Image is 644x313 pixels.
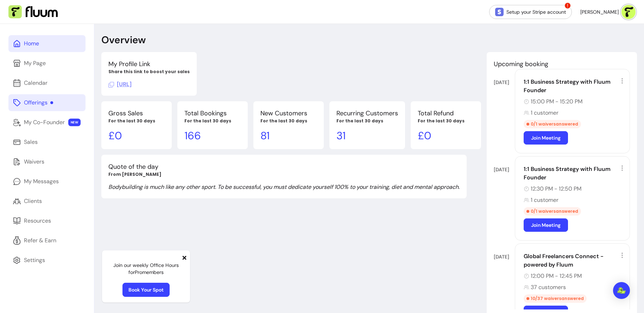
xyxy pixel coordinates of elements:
div: Refer & Earn [24,236,56,245]
div: 15:00 PM - 15:20 PM [524,97,625,106]
p: New Customers [260,108,317,118]
span: Click to copy [108,81,132,88]
div: My Messages [24,177,59,186]
div: 1 customer [524,196,625,204]
p: From [PERSON_NAME] [108,172,460,177]
img: avatar [621,5,636,19]
div: Home [24,39,39,48]
div: 10 / 37 waivers answered [524,294,587,303]
a: Sales [8,134,86,151]
p: For the last 30 days [108,118,165,124]
a: My Page [8,55,86,72]
p: My Profile Link [108,59,190,69]
div: Calendar [24,79,48,87]
a: Home [8,35,86,52]
a: Calendar [8,75,86,91]
div: My Co-Founder [24,118,65,127]
div: Waivers [24,158,44,166]
a: Resources [8,212,86,229]
div: [DATE] [494,253,515,260]
p: For the last 30 days [418,118,474,124]
a: Waivers [8,153,86,170]
span: ! [564,2,571,9]
p: Bodybuilding is much like any other sport. To be successful, you must dedicate yourself 100% to y... [108,183,460,191]
div: 1:1 Business Strategy with Fluum Founder [524,78,625,95]
img: Stripe Icon [495,8,504,16]
div: 1 customer [524,109,625,117]
a: Clients [8,193,86,210]
a: My Messages [8,173,86,190]
div: Offerings [24,98,53,107]
div: Global Freelancers Connect - powered by Fluum [524,252,625,269]
div: Sales [24,138,38,146]
p: Total Refund [418,108,474,118]
p: Overview [101,34,146,46]
button: avatar[PERSON_NAME] [580,5,636,19]
div: Resources [24,217,51,225]
p: 166 [184,129,241,142]
p: Upcoming booking [494,59,630,69]
p: 31 [336,129,398,142]
a: Offerings [8,94,86,111]
p: £ 0 [108,129,165,142]
p: For the last 30 days [336,118,398,124]
span: NEW [68,119,81,126]
div: 12:00 PM - 12:45 PM [524,272,625,280]
p: 81 [260,129,317,142]
span: [PERSON_NAME] [580,8,619,15]
div: 1:1 Business Strategy with Fluum Founder [524,165,625,182]
div: 12:30 PM - 12:50 PM [524,185,625,193]
div: 0 / 1 waivers answered [524,207,581,216]
p: Gross Sales [108,108,165,118]
div: [DATE] [494,166,515,173]
a: Refer & Earn [8,232,86,249]
p: Share this link to boost your sales [108,69,190,75]
a: My Co-Founder NEW [8,114,86,131]
div: [DATE] [494,79,515,86]
p: £ 0 [418,129,474,142]
p: Join our weekly Office Hours for Pro members [108,262,184,276]
div: Open Intercom Messenger [613,282,630,299]
a: Join Meeting [524,218,568,232]
p: Recurring Customers [336,108,398,118]
a: Join Meeting [524,131,568,145]
p: Quote of the day [108,162,460,172]
img: Fluum Logo [8,5,58,19]
div: Clients [24,197,42,205]
div: 37 customers [524,283,625,292]
p: Total Bookings [184,108,241,118]
a: Settings [8,252,86,269]
div: My Page [24,59,46,68]
p: For the last 30 days [184,118,241,124]
p: For the last 30 days [260,118,317,124]
div: Settings [24,256,45,264]
div: 0 / 1 waivers answered [524,120,581,128]
a: Setup your Stripe account [489,5,572,19]
a: Book Your Spot [122,283,170,297]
